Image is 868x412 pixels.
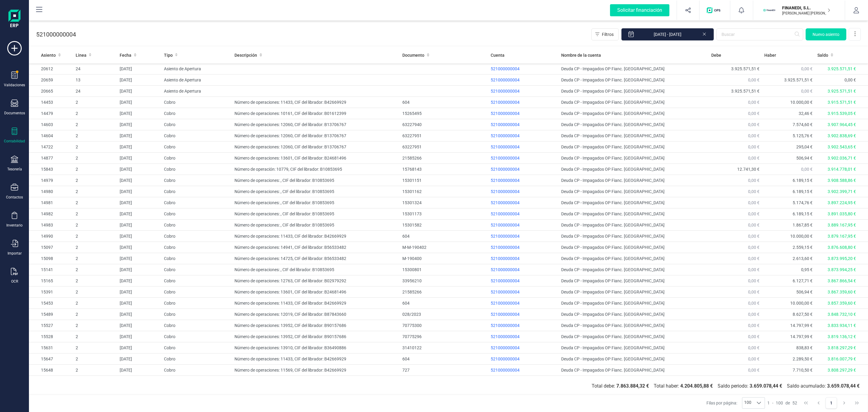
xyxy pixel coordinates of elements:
[559,108,709,119] td: Deuda CP - Impagados OP Fianc. [GEOGRAPHIC_DATA]
[748,256,759,261] span: 0,00 €
[491,52,505,58] span: Cuenta
[232,309,400,320] td: Número de operaciones: 12019, CIF del librador: B87843660
[117,331,162,342] td: [DATE]
[559,175,709,186] td: Deuda CP - Impagados OP Fianc. [GEOGRAPHIC_DATA]
[6,195,23,200] div: Contactos
[801,66,813,71] span: 0,00 €
[402,311,486,317] div: 028/2023
[402,233,486,239] div: 604
[748,290,759,294] span: 0,00 €
[29,275,73,287] td: 15165
[117,253,162,264] td: [DATE]
[29,231,73,242] td: 14990
[402,211,486,217] div: 15301173
[162,119,232,130] td: Cobro
[828,312,856,317] span: 3.848.732,10 €
[73,97,118,108] td: 2
[793,223,813,227] span: 1.867,85 €
[828,223,856,227] span: 3.889.167,95 €
[162,231,232,242] td: Cobro
[117,275,162,287] td: [DATE]
[828,122,856,127] span: 3.907.964,45 €
[164,52,173,58] span: Tipo
[402,177,486,183] div: 15301151
[117,175,162,186] td: [DATE]
[232,275,400,287] td: Número de operaciones: 12763, CIF del librador: B02979292
[559,242,709,253] td: Deuda CP - Impagados OP Fianc. [GEOGRAPHIC_DATA]
[491,78,520,82] span: 521000000004
[6,223,23,228] div: Inventario
[790,100,813,105] span: 10.000,00 €
[793,211,813,216] span: 6.189,15 €
[73,186,118,197] td: 2
[559,220,709,231] td: Deuda CP - Impagados OP Fianc. [GEOGRAPHIC_DATA]
[11,279,18,284] div: OCR
[232,242,400,253] td: Número de operaciones: 14941, CIF del librador: B56533482
[559,287,709,298] td: Deuda CP - Impagados OP Fianc. [GEOGRAPHIC_DATA]
[828,267,856,272] span: 3.873.994,25 €
[799,111,813,116] span: 32,46 €
[402,166,486,172] div: 15768143
[117,208,162,220] td: [DATE]
[402,200,486,206] div: 15301324
[844,78,856,82] span: 0,00 €
[559,253,709,264] td: Deuda CP - Impagados OP Fianc. [GEOGRAPHIC_DATA]
[232,186,400,197] td: Número de operaciones: , CIF del librador: B10853695
[29,242,73,253] td: 15097
[591,28,619,40] button: Filtros
[162,164,232,175] td: Cobro
[162,141,232,153] td: Cobro
[402,267,486,273] div: 15300801
[828,278,856,283] span: 3.867.866,54 €
[828,245,856,250] span: 3.876.608,80 €
[828,111,856,116] span: 3.915.539,05 €
[4,83,25,87] div: Validaciones
[603,1,677,20] button: Solicitar financiación
[559,97,709,108] td: Deuda CP - Impagados OP Fianc. [GEOGRAPHIC_DATA]
[748,200,759,205] span: 0,00 €
[162,298,232,309] td: Cobro
[117,197,162,208] td: [DATE]
[559,309,709,320] td: Deuda CP - Impagados OP Fianc. [GEOGRAPHIC_DATA]
[162,242,232,253] td: Cobro
[73,208,118,220] td: 2
[162,108,232,119] td: Cobro
[559,153,709,164] td: Deuda CP - Impagados OP Fianc. [GEOGRAPHIC_DATA]
[491,357,520,361] span: 521000000004
[29,208,73,220] td: 14982
[117,74,162,86] td: [DATE]
[117,63,162,74] td: [DATE]
[402,189,486,195] div: 15301162
[826,397,837,409] button: Page 1
[162,309,232,320] td: Cobro
[748,301,759,306] span: 0,00 €
[793,312,813,317] span: 8.627,50 €
[793,189,813,194] span: 6.189,15 €
[232,298,400,309] td: Número de operaciones: 11433, CIF del librador: B42669929
[29,331,73,342] td: 15528
[748,78,759,82] span: 0,00 €
[73,108,118,119] td: 2
[162,264,232,275] td: Cobro
[73,287,118,298] td: 2
[828,133,856,138] span: 3.902.838,69 €
[796,144,813,149] span: 295,04 €
[559,320,709,331] td: Deuda CP - Impagados OP Fianc. [GEOGRAPHIC_DATA]
[748,156,759,160] span: 0,00 €
[117,186,162,197] td: [DATE]
[232,220,400,231] td: Número de operaciones: , CIF del librador: B10853695
[402,300,486,306] div: 604
[73,175,118,186] td: 2
[232,231,400,242] td: Número de operaciones: 11433, CIF del librador: B42669929
[29,108,73,119] td: 14479
[828,144,856,149] span: 3.902.543,65 €
[402,52,424,58] span: Documento
[29,220,73,231] td: 14983
[748,211,759,216] span: 0,00 €
[748,144,759,149] span: 0,00 €
[763,4,776,17] img: FI
[29,320,73,331] td: 15527
[117,153,162,164] td: [DATE]
[29,164,73,175] td: 15843
[29,264,73,275] td: 15141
